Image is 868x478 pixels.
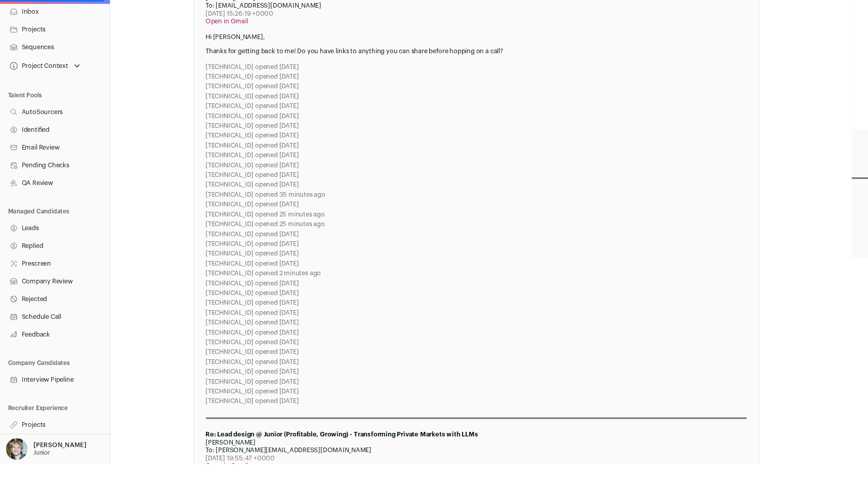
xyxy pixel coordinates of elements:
div: [TECHNICAL_ID] opened [DATE] [212,126,770,134]
p: Junior [34,463,52,471]
div: [TECHNICAL_ID] opened [DATE] [212,65,770,73]
button: Open dropdown [4,452,91,474]
div: [TECHNICAL_ID] opened [DATE] [212,268,770,276]
div: [TECHNICAL_ID] opened [DATE] [212,288,770,296]
div: To: [EMAIL_ADDRESS][DOMAIN_NAME] [212,2,770,10]
div: [TECHNICAL_ID] opened [DATE] [212,146,770,154]
div: [TECHNICAL_ID] opened 2 minutes ago [212,278,770,286]
div: [DATE] 15:26:19 +0000 [212,10,770,18]
div: [TECHNICAL_ID] opened [DATE] [212,95,770,103]
div: [TECHNICAL_ID] opened [DATE] [212,156,770,164]
div: [TECHNICAL_ID] opened [DATE] [212,187,770,195]
div: [TECHNICAL_ID] opened 25 minutes ago [212,217,770,225]
div: [TECHNICAL_ID] opened [DATE] [212,176,770,185]
div: Re: Lead design @ Junior (Profitable, Growing) - Transforming Private Markets with LLMs [212,444,770,452]
a: Open in Gmail [212,19,256,25]
div: [TECHNICAL_ID] opened [DATE] [212,207,770,215]
p: [PERSON_NAME] [34,455,89,463]
div: [TECHNICAL_ID] opened [DATE] [212,308,770,316]
div: [TECHNICAL_ID] opened [DATE] [212,247,770,255]
div: [TECHNICAL_ID] opened [DATE] [212,389,770,397]
p: Thanks for getting back to me! Do you have links to anything you can share before hopping on a call? [212,49,770,57]
div: [TECHNICAL_ID] opened [DATE] [212,75,770,83]
div: Project Context [8,64,70,72]
div: [TECHNICAL_ID] opened [DATE] [212,136,770,144]
div: [TECHNICAL_ID] opened [DATE] [212,328,770,337]
div: [TECHNICAL_ID] opened [DATE] [212,359,770,367]
div: [TECHNICAL_ID] opened [DATE] [212,399,770,408]
div: [TECHNICAL_ID] opened [DATE] [212,105,770,114]
div: To: [PERSON_NAME][EMAIL_ADDRESS][DOMAIN_NAME] [212,460,770,468]
p: Hi [PERSON_NAME], [212,34,770,43]
div: [TECHNICAL_ID] opened [DATE] [212,166,770,174]
div: [TECHNICAL_ID] opened 25 minutes ago [212,227,770,235]
div: [TECHNICAL_ID] opened [DATE] [212,116,770,124]
div: [TECHNICAL_ID] opened [DATE] [212,258,770,266]
div: [TECHNICAL_ID] opened [DATE] [212,369,770,377]
div: [TECHNICAL_ID] opened [DATE] [212,237,770,245]
img: 6494470-medium_jpg [6,452,28,474]
div: [TECHNICAL_ID] opened [DATE] [212,410,770,418]
div: [TECHNICAL_ID] opened [DATE] [212,85,770,93]
button: Open dropdown [8,61,85,75]
div: [TECHNICAL_ID] opened [DATE] [212,379,770,387]
div: [TECHNICAL_ID] opened [DATE] [212,339,770,347]
div: [TECHNICAL_ID] opened [DATE] [212,349,770,357]
div: [DATE] 19:55:47 +0000 [212,468,770,476]
div: [TECHNICAL_ID] opened [DATE] [212,298,770,306]
div: [TECHNICAL_ID] opened 35 minutes ago [212,197,770,205]
div: [PERSON_NAME] [212,452,770,460]
div: [TECHNICAL_ID] opened [DATE] [212,318,770,326]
